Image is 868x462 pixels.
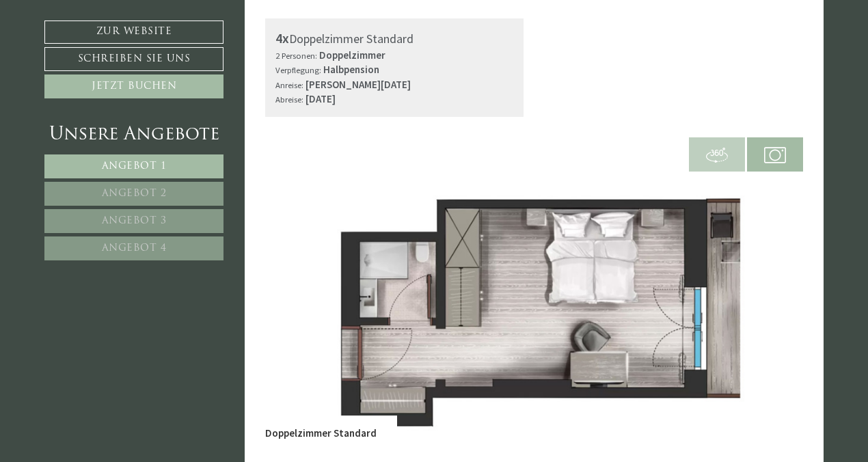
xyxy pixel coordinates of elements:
[102,216,167,226] span: Angebot 3
[102,243,167,254] span: Angebot 4
[102,189,167,199] span: Angebot 2
[450,360,539,384] button: Senden
[275,79,303,90] small: Anreise:
[265,416,397,440] div: Doppelzimmer Standard
[765,289,779,323] button: Next
[706,144,728,166] img: 360-grad.svg
[44,122,223,148] div: Unsere Angebote
[275,94,303,105] small: Abreise:
[764,144,786,166] img: camera.svg
[44,74,223,98] a: Jetzt buchen
[275,29,289,46] b: 4x
[306,92,336,105] b: [DATE]
[319,49,385,62] b: Doppelzimmer
[102,161,167,172] span: Angebot 1
[44,21,223,44] a: Zur Website
[21,64,195,72] small: 08:13
[21,39,195,49] div: Montis – Active Nature Spa
[289,289,303,323] button: Previous
[265,172,804,441] img: image
[10,36,202,75] div: Guten Tag, wie können wir Ihnen helfen?
[275,64,321,75] small: Verpflegung:
[275,29,514,49] div: Doppelzimmer Standard
[236,10,303,32] div: Mittwoch
[275,50,317,61] small: 2 Personen:
[44,47,223,71] a: Schreiben Sie uns
[306,78,411,91] b: [PERSON_NAME][DATE]
[323,63,379,76] b: Halbpension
